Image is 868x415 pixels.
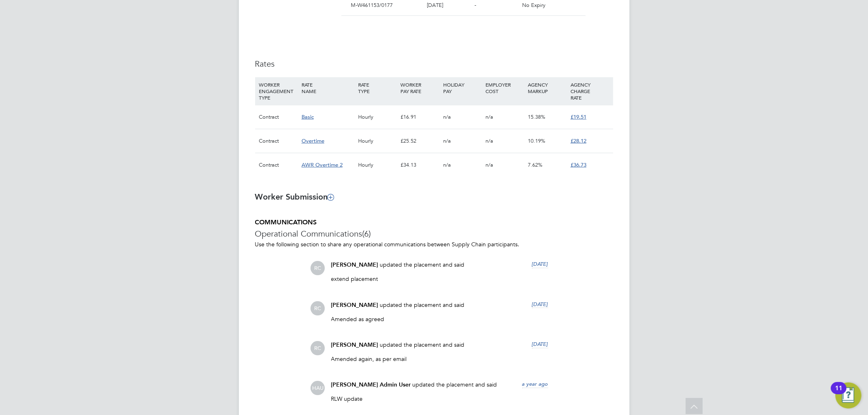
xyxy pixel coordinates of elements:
[571,161,586,168] span: £36.73
[257,77,300,105] div: WORKER ENGAGEMENT TYPE
[522,2,545,9] span: No Expiry
[522,380,548,387] span: a year ago
[474,2,476,9] span: -
[380,341,465,348] span: updated the placement and said
[571,113,586,120] span: £19.51
[835,382,861,408] button: Open Resource Center, 11 new notifications
[300,77,356,98] div: RATE NAME
[413,381,497,388] span: updated the placement and said
[331,261,378,268] span: [PERSON_NAME]
[380,301,465,309] span: updated the placement and said
[380,261,465,268] span: updated the placement and said
[331,275,548,282] p: extend placement
[528,113,546,120] span: 15.38%
[311,301,325,315] span: RC
[427,2,443,9] span: [DATE]
[485,161,493,168] span: n/a
[528,161,543,168] span: 7.62%
[835,388,842,399] div: 11
[571,137,586,144] span: £28.12
[257,153,300,177] div: Contract
[331,381,411,388] span: [PERSON_NAME] Admin User
[255,241,613,248] p: Use the following section to share any operational communications between Supply Chain participants.
[363,228,371,239] span: (6)
[485,137,493,144] span: n/a
[528,137,546,144] span: 10.19%
[398,129,441,153] div: £25.52
[331,302,378,309] span: [PERSON_NAME]
[331,395,548,402] p: RLW update
[532,261,548,267] span: [DATE]
[255,228,613,239] h3: Operational Communications
[302,113,314,120] span: Basic
[351,2,393,9] span: M-W461153/0177
[398,153,441,177] div: £34.13
[398,105,441,129] div: £16.91
[331,355,548,363] p: Amended again, as per email
[398,77,441,98] div: WORKER PAY RATE
[526,77,568,98] div: AGENCY MARKUP
[311,341,325,355] span: RC
[331,315,548,323] p: Amended as agreed
[302,161,343,168] span: AWR Overtime 2
[257,105,300,129] div: Contract
[485,113,493,120] span: n/a
[532,341,548,348] span: [DATE]
[356,129,398,153] div: Hourly
[302,137,324,144] span: Overtime
[532,301,548,308] span: [DATE]
[255,192,334,202] b: Worker Submission
[255,59,613,69] h3: Rates
[568,77,611,105] div: AGENCY CHARGE RATE
[443,137,451,144] span: n/a
[311,261,325,275] span: RC
[356,105,398,129] div: Hourly
[331,341,378,348] span: [PERSON_NAME]
[483,77,526,98] div: EMPLOYER COST
[257,129,300,153] div: Contract
[311,381,325,395] span: HAU
[356,77,398,98] div: RATE TYPE
[441,77,483,98] div: HOLIDAY PAY
[356,153,398,177] div: Hourly
[443,161,451,168] span: n/a
[255,218,613,227] h5: COMMUNICATIONS
[443,113,451,120] span: n/a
